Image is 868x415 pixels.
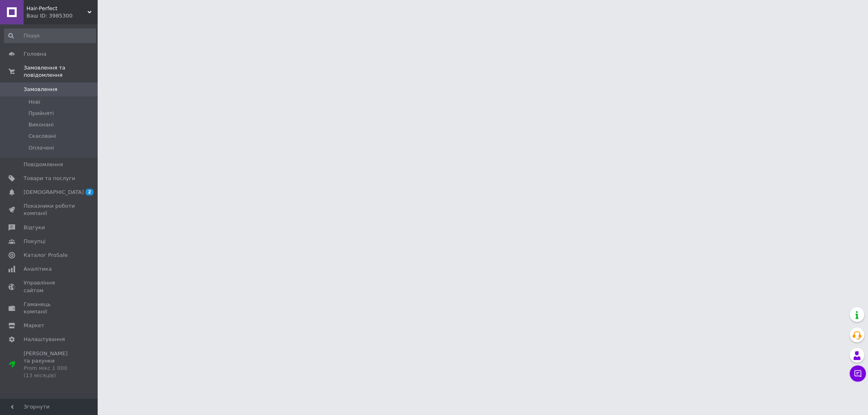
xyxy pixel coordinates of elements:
span: Оплачені [28,144,54,152]
span: Каталог ProSale [24,252,68,259]
span: Нові [28,98,40,106]
input: Пошук [4,28,96,43]
button: Чат з покупцем [850,365,866,382]
span: Виконані [28,121,54,128]
span: Гаманець компанії [24,301,75,315]
span: Маркет [24,322,44,329]
div: Ваш ID: 3985300 [26,12,98,20]
span: Відгуки [24,224,45,231]
div: Prom мікс 1 000 (13 місяців) [24,365,75,379]
span: Замовлення та повідомлення [24,64,98,79]
span: [DEMOGRAPHIC_DATA] [24,189,84,196]
span: Управління сайтом [24,279,75,294]
span: [PERSON_NAME] та рахунки [24,350,75,380]
span: Головна [24,50,46,58]
span: Замовлення [24,86,57,93]
span: Повідомлення [24,161,63,168]
span: Скасовані [28,133,56,140]
span: Прийняті [28,110,54,117]
span: Налаштування [24,336,65,343]
span: Показники роботи компанії [24,202,75,217]
span: Покупці [24,238,46,245]
span: Аналітика [24,265,52,273]
span: 2 [85,189,94,196]
span: Товари та послуги [24,175,75,182]
span: Hair-Perfect [26,5,87,12]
